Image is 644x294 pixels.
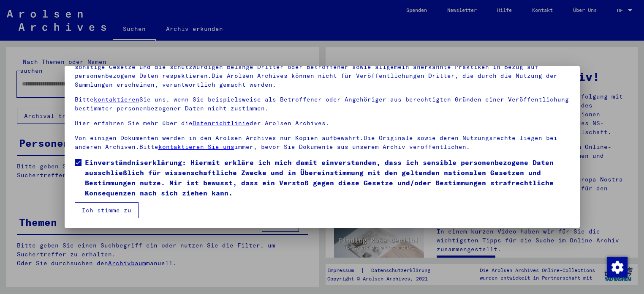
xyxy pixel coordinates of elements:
[193,119,250,127] a: Datenrichtlinie
[94,96,139,103] a: kontaktieren
[75,95,570,113] p: Bitte Sie uns, wenn Sie beispielsweise als Betroffener oder Angehöriger aus berechtigten Gründen ...
[75,45,570,89] p: Bitte beachten Sie, dass dieses Portal über NS - Verfolgte sensible Daten zu identifizierten oder...
[158,143,234,151] a: kontaktieren Sie uns
[85,157,570,198] span: Einverständniserklärung: Hiermit erkläre ich mich damit einverstanden, dass ich sensible personen...
[75,119,570,128] p: Hier erfahren Sie mehr über die der Arolsen Archives.
[607,257,628,278] img: Zustimmung ändern
[75,134,570,151] p: Von einigen Dokumenten werden in den Arolsen Archives nur Kopien aufbewahrt.Die Originale sowie d...
[75,202,139,218] button: Ich stimme zu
